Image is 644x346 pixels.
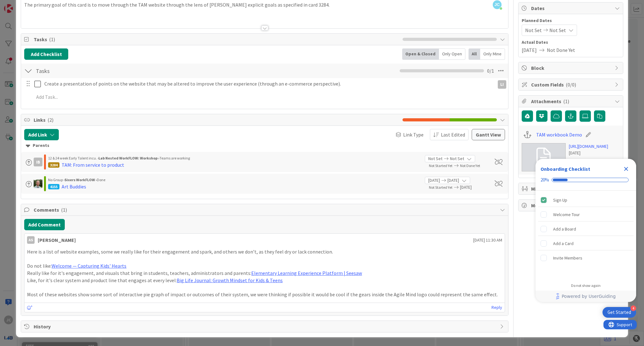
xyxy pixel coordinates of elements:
span: Planned Dates [522,17,620,24]
div: Open Get Started checklist, remaining modules: 4 [602,307,636,318]
a: Reply [491,304,502,311]
span: 0 / 1 [487,67,494,75]
div: 20% [541,177,549,183]
div: 3284 [48,162,59,168]
span: Block [531,64,612,72]
span: Not Started Yet [429,163,452,168]
button: Last Edited [430,129,469,140]
span: Mirrors [531,185,612,193]
input: Add Checklist... [34,65,175,76]
div: All [469,48,480,60]
span: Attachments [531,98,612,105]
span: Done [97,177,105,182]
div: LI [498,80,506,89]
div: Get Started [608,309,631,315]
a: TAM workbook Demo [536,131,582,138]
div: Invite Members [553,254,582,262]
span: Custom Fields [531,81,612,88]
div: 4 [630,305,636,311]
div: Art Buddies [62,183,86,190]
div: Welcome Tour is incomplete. [538,208,634,221]
span: Links [34,116,399,124]
span: ( 0/0 ) [566,81,576,88]
div: TAM: From service to product [62,161,124,169]
span: Link Type [403,131,424,138]
span: No Group › [48,177,64,182]
p: Here is a list of website examples, some we really like for their engagement and spark, and other... [27,248,502,255]
button: Add Comment [24,219,65,230]
span: ( 1 ) [49,36,55,42]
span: Metrics [531,202,612,209]
button: Gantt View [472,129,505,140]
div: Do not show again [571,283,601,288]
div: Welcome Tour [553,211,580,218]
div: Checklist items [536,191,636,279]
div: Close Checklist [621,164,631,174]
span: Last Edited [441,131,465,138]
span: Not Started Yet [429,185,452,190]
p: The primary goal of this card is to move through the TAM website through the lens of [PERSON_NAME... [24,1,505,8]
span: 12 & 24 week Early Talent incu. › [48,156,98,160]
span: Dates [531,4,612,12]
div: Add a Card [553,240,574,247]
div: Open & Closed [402,48,439,60]
span: Actual Dates [522,39,620,46]
div: [PERSON_NAME] [38,236,76,244]
div: Checklist progress: 20% [541,177,631,183]
span: Tasks [34,36,399,43]
b: Lab Nested WorkFLOW: Workshop › [98,156,159,160]
span: ( 1 ) [61,207,67,213]
span: Not Set [428,155,442,162]
span: Not Set [450,155,464,162]
span: ( 1 ) [563,98,569,104]
div: Sign Up is complete. [538,193,634,207]
div: Add a Card is incomplete. [538,237,634,250]
div: Footer [536,291,636,302]
p: Most of these websites show some sort of interactive pie graph of impact or outcomes of their sys... [27,291,502,298]
div: Sign Up [553,196,567,204]
span: Not Set [549,26,566,34]
div: IB [34,158,42,166]
a: Powered by UserGuiding [539,291,633,302]
div: Onboarding Checklist [541,165,590,173]
div: Invite Members is incomplete. [538,251,634,265]
a: Welcome — Capturing Kids' Hearts [52,263,126,269]
span: Support [13,1,29,8]
span: Comments [34,206,497,214]
span: History [34,323,497,330]
a: Elementary Learning Experience Platform | Seesaw [251,270,362,276]
div: AS [27,236,35,244]
p: Like, for it's clear system and product line that engages at every level: [27,277,502,284]
span: [DATE] [447,177,459,184]
span: Powered by UserGuiding [562,293,616,300]
div: [DATE] [569,150,608,156]
b: Sixers WorkFLOW › [64,177,97,182]
div: Parents [26,142,503,149]
p: Really like for it's engagement, and visuals that bring in students, teachers, administrators and... [27,270,502,277]
span: [DATE] [460,184,488,191]
a: Big Life Journal: Growth Mindset for Kids & Teens [177,277,283,283]
span: Not Done Yet [547,46,575,54]
span: Not Set [525,26,542,34]
span: JC [493,0,502,9]
span: ( 2 ) [47,117,53,123]
div: Only Open [439,48,465,60]
div: Add a Board [553,225,576,233]
p: Do not like: [27,262,502,270]
a: [URL][DOMAIN_NAME] [569,143,608,150]
div: Add a Board is incomplete. [538,222,634,236]
span: [DATE] 11:30 AM [473,237,502,243]
img: SH [34,179,42,188]
div: Checklist Container [536,159,636,302]
span: Teams are working [159,156,190,160]
p: Create a presentation of points on the website that may be altered to improve the user experience... [44,80,492,87]
button: Add Link [24,129,59,140]
span: Not Done Yet [460,163,480,168]
div: 4155 [48,184,59,189]
button: Add Checklist [24,48,68,60]
span: [DATE] [522,46,537,54]
span: [DATE] [428,177,440,184]
div: Only Mine [480,48,505,60]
